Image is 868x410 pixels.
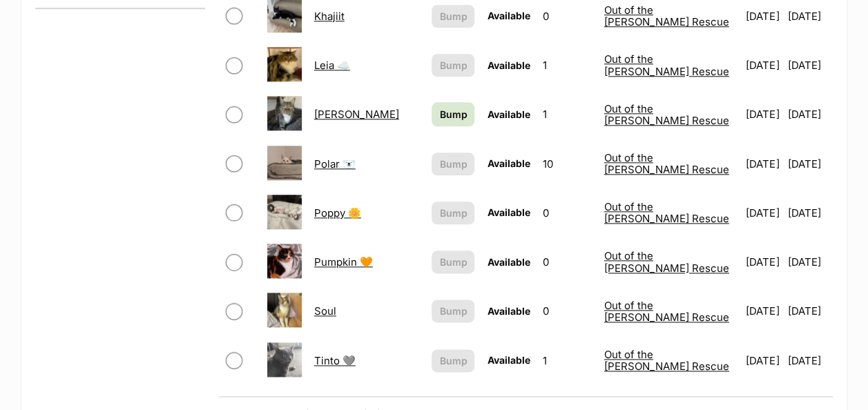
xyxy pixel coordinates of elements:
a: Tinto 🩶 [314,354,356,367]
td: [DATE] [788,140,831,188]
a: Bump [432,102,474,126]
a: Out of the [PERSON_NAME] Rescue [604,200,729,225]
button: Bump [432,202,474,224]
td: [DATE] [788,189,831,237]
a: Out of the [PERSON_NAME] Rescue [604,299,729,324]
td: 10 [537,140,597,188]
a: Out of the [PERSON_NAME] Rescue [604,102,729,127]
td: [DATE] [740,337,786,384]
td: 0 [537,189,597,237]
span: Available [487,10,530,21]
span: Available [487,305,530,317]
button: Bump [432,54,474,77]
td: [DATE] [740,140,786,188]
button: Bump [432,5,474,28]
a: Out of the [PERSON_NAME] Rescue [604,3,729,28]
td: 0 [537,287,597,335]
a: [PERSON_NAME] [314,108,399,121]
td: 1 [537,90,597,138]
span: Bump [439,304,467,318]
span: Available [487,354,530,366]
span: Available [487,108,530,120]
td: [DATE] [788,41,831,89]
span: Bump [439,206,467,220]
a: Soul [314,304,336,318]
span: Bump [439,353,467,368]
td: [DATE] [740,41,786,89]
td: [DATE] [740,90,786,138]
button: Bump [432,251,474,273]
a: Out of the [PERSON_NAME] Rescue [604,52,729,77]
td: [DATE] [788,287,831,335]
span: Bump [439,157,467,171]
span: Bump [439,9,467,23]
td: [DATE] [788,238,831,286]
td: 1 [537,41,597,89]
td: 0 [537,238,597,286]
a: Khajiit [314,10,345,23]
td: [DATE] [740,287,786,335]
td: [DATE] [788,337,831,384]
a: Pumpkin 🧡 [314,255,373,269]
td: [DATE] [740,238,786,286]
span: Available [487,59,530,71]
a: Polar 🐻‍❄️ [314,157,356,170]
a: Poppy 🌼 [314,206,361,219]
a: Leia ☁️ [314,59,350,72]
a: Out of the [PERSON_NAME] Rescue [604,249,729,274]
button: Bump [432,153,474,175]
button: Bump [432,300,474,322]
td: [DATE] [788,90,831,138]
td: [DATE] [740,189,786,237]
span: Available [487,157,530,169]
span: Bump [439,107,467,121]
button: Bump [432,349,474,372]
td: 1 [537,337,597,384]
span: Bump [439,58,467,72]
span: Bump [439,255,467,269]
span: Available [487,206,530,218]
a: Out of the [PERSON_NAME] Rescue [604,348,729,373]
a: Out of the [PERSON_NAME] Rescue [604,151,729,176]
span: Available [487,256,530,268]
